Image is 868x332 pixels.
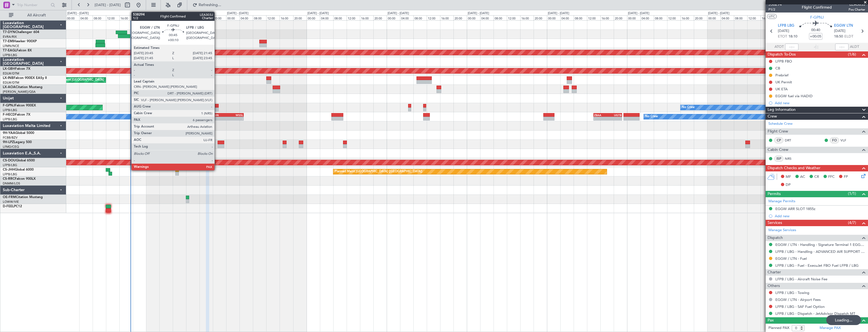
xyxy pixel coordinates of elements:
span: LFPB LBG [778,23,794,29]
span: AC [800,174,805,180]
span: [DATE] - [DATE] [95,3,121,8]
span: Pos Charter [849,7,865,12]
a: LFPB/LBG [3,108,17,112]
div: ZBAA [594,113,608,117]
div: HEGN [211,113,227,117]
div: - [227,117,243,120]
div: 04:00 [240,15,253,20]
div: 08:00 [173,15,186,20]
div: [DATE] - [DATE] [628,11,649,16]
span: Crew [768,113,777,120]
a: FCBB/BZV [3,136,18,140]
a: 9H-LPZLegacy 500 [3,141,32,144]
a: Schedule Crew [768,121,793,127]
span: FFC [828,174,835,180]
div: 16:00 [199,15,213,20]
div: [DATE] - [DATE] [227,11,248,16]
a: LFMN/NCE [3,44,19,48]
a: DRT [785,138,797,143]
a: LX-INBFalcon 900EX EASy II [3,76,47,80]
span: F-GPNJ [3,104,15,107]
span: 18:10 [788,34,797,39]
div: 08:00 [734,15,747,20]
div: 04:00 [480,15,494,20]
a: LFPB/LBG [3,172,17,176]
div: Loading... [826,315,861,325]
span: (1/6) [848,51,856,57]
a: LFPB/LBG [3,53,17,57]
button: Refreshing... [190,1,223,9]
span: 9H-LPZ [3,141,14,144]
span: Refreshing... [198,3,222,7]
div: - [211,117,227,120]
a: OE-FRMCitation Mustang [3,196,43,199]
div: 12:00 [667,15,680,20]
div: 00:00 [226,15,240,20]
span: 538294 [768,1,782,7]
span: ALDT [850,44,859,50]
div: 16:00 [600,15,614,20]
div: 00:00 [627,15,640,20]
a: LFPB / LBG - Dispatch - JetAdvisor Dispatch MT [775,311,855,316]
a: D-FEELPC12 [3,205,22,208]
div: [DATE] - [DATE] [708,11,729,16]
div: 20:00 [694,15,707,20]
div: CB [775,66,780,71]
span: ELDT [844,34,853,39]
span: 18:50 [834,34,843,39]
a: LX-AOACitation Mustang [3,86,43,89]
span: LEA303J [849,1,865,7]
div: 20:00 [453,15,467,20]
div: EGGW ARR SLOT 1855z [775,206,815,211]
div: 20:00 [293,15,307,20]
span: 00:40 [811,28,820,33]
div: 12:00 [266,15,280,20]
span: F-GPNJ [810,14,824,20]
div: 00:00 [146,15,159,20]
div: Add new [775,101,865,105]
div: Prebrief [775,73,788,78]
div: Add new [775,214,865,218]
div: 04:00 [159,15,173,20]
a: Manage Services [768,228,796,233]
span: T7-EAGL [3,49,16,52]
div: UK ETA [775,87,788,91]
button: UTC [767,14,777,19]
a: VLF [840,138,853,143]
span: Leg Information [768,107,796,113]
div: UGTB [608,113,621,117]
span: MF [786,174,791,180]
span: [DATE] [834,28,845,34]
div: 04:00 [320,15,333,20]
span: Services [768,220,782,226]
div: 08:00 [253,15,266,20]
span: Cabin Crew [768,147,788,153]
div: EGGW fuel via HADID [775,94,813,98]
a: DNMM/LOS [3,181,20,186]
a: LFPB/LBG [3,163,17,167]
div: 00:00 [66,15,79,20]
div: [DATE] - [DATE] [468,11,489,16]
div: Flight Confirmed [802,4,832,10]
a: T7-EAGLFalcon 8X [3,49,32,52]
a: EGGW / LTN - Fuel [775,256,807,261]
span: Charter [768,269,781,276]
div: 16:00 [440,15,453,20]
span: CS-JHH [3,168,15,171]
div: 08:00 [333,15,347,20]
a: EDLW/DTM [3,71,19,76]
a: LX-GBHFalcon 7X [3,67,30,71]
div: 12:00 [347,15,360,20]
div: FO [830,137,839,143]
div: 16:00 [761,15,774,20]
span: Pax [768,317,774,324]
div: No Crew [645,113,658,121]
div: UK Permit [775,80,792,84]
span: P1/2 [768,7,782,12]
a: F-HECDFalcon 7X [3,113,30,116]
span: Dispatch To-Dos [768,51,796,58]
div: 00:00 [467,15,480,20]
div: 20:00 [213,15,226,20]
div: 04:00 [560,15,574,20]
div: 16:00 [360,15,373,20]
